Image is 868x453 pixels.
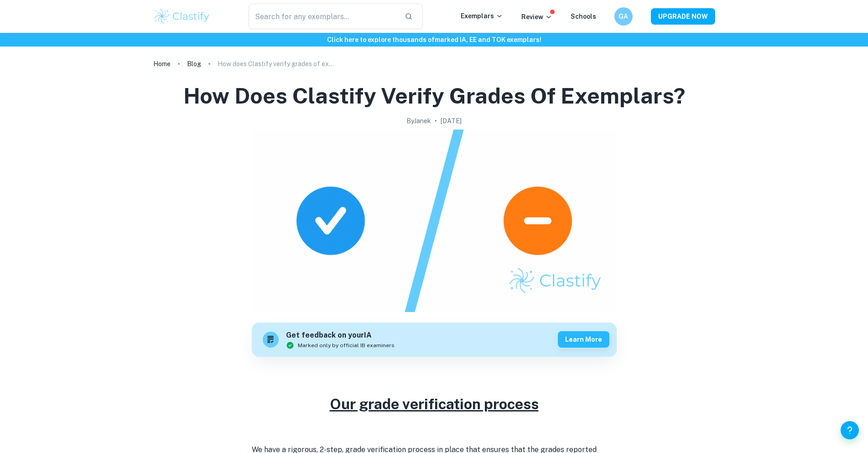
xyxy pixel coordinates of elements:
h6: Click here to explore thousands of marked IA, EE and TOK exemplars ! [2,35,866,45]
button: GA [614,7,633,26]
button: Help and Feedback [841,421,859,439]
a: Schools [571,13,596,20]
a: Blog [187,57,201,70]
p: Exemplars [461,11,503,21]
a: Home [153,57,171,70]
button: UPGRADE NOW [651,8,715,25]
h6: GA [618,11,629,21]
u: Our grade verification process [330,396,539,412]
p: • [435,116,437,126]
p: How does Clastify verify grades of exemplars? [218,59,336,69]
h1: How does Clastify verify grades of exemplars? [183,81,685,110]
h6: Get feedback on your IA [286,330,395,341]
h2: [DATE] [441,116,462,126]
h2: By Janek [406,116,431,126]
a: Get feedback on yourIAMarked only by official IB examinersLearn more [252,323,617,357]
img: How does Clastify verify grades of exemplars? cover image [252,130,617,312]
button: Learn more [558,331,609,348]
p: Review [521,12,552,22]
span: Marked only by official IB examiners [298,341,395,349]
input: Search for any exemplars... [249,4,398,29]
img: Clastify logo [153,7,211,26]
